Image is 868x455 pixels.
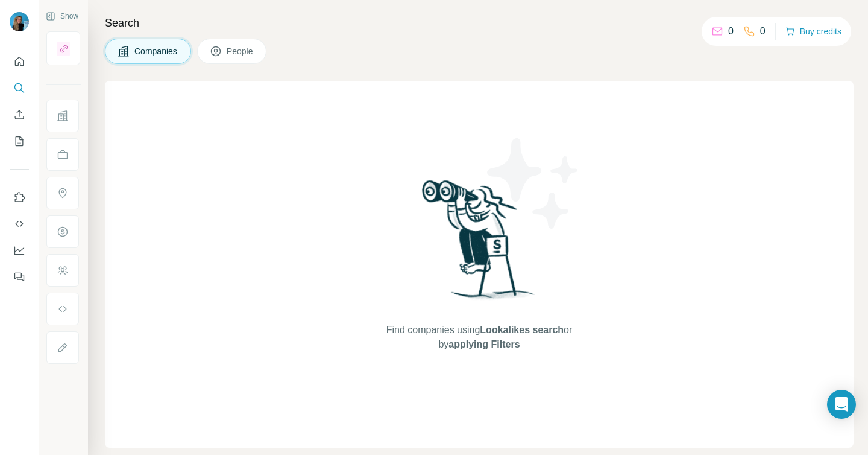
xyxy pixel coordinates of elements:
span: applying Filters [448,339,520,349]
img: Surfe Illustration - Woman searching with binoculars [417,177,542,311]
span: People [227,45,254,57]
button: Search [10,77,29,99]
div: Open Intercom Messenger [827,390,856,419]
button: My lists [10,130,29,152]
button: Quick start [10,51,29,72]
img: Surfe Illustration - Stars [479,129,588,238]
button: Use Surfe on LinkedIn [10,186,29,208]
p: 0 [728,24,734,39]
button: Feedback [10,266,29,288]
button: Use Surfe API [10,213,29,235]
p: 0 [760,24,766,39]
span: Find companies using or by [383,323,576,352]
button: Dashboard [10,240,29,261]
button: Enrich CSV [10,104,29,126]
button: Show [37,7,87,25]
span: Lookalikes search [480,325,564,335]
img: Avatar [10,12,29,31]
button: Buy credits [785,23,841,40]
h4: Search [105,14,854,31]
span: Companies [134,45,178,57]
